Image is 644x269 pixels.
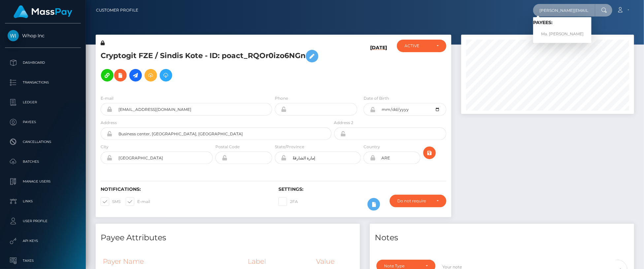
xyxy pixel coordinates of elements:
[8,157,78,167] p: Batches
[404,43,431,49] div: ACTIVE
[8,177,78,186] p: Manage Users
[8,97,78,107] p: Ledger
[5,134,81,150] a: Cancellations
[8,58,78,68] p: Dashboard
[364,95,389,101] label: Date of Birth
[8,137,78,147] p: Cancellations
[397,40,446,52] button: ACTIVE
[375,232,629,244] h4: Notes
[278,186,446,192] h6: Settings:
[397,198,431,204] div: Do not require
[334,120,354,126] label: Address 2
[5,213,81,229] a: User Profile
[5,193,81,210] a: Links
[5,153,81,170] a: Batches
[101,95,113,101] label: E-mail
[8,196,78,206] p: Links
[5,74,81,91] a: Transactions
[101,47,328,85] h5: Cryptogit FZE / Sindis Kote - ID: poact_RQOr0izo6NGn
[129,69,142,82] a: Initiate Payout
[5,252,81,269] a: Taxes
[101,232,355,244] h4: Payee Attributes
[96,3,138,17] a: Customer Profile
[5,173,81,190] a: Manage Users
[8,117,78,127] p: Payees
[215,144,240,150] label: Postal Code
[5,54,81,71] a: Dashboard
[8,30,19,41] img: Whop Inc
[5,114,81,130] a: Payees
[14,5,72,18] img: MassPay Logo
[8,256,78,266] p: Taxes
[101,144,109,150] label: City
[8,236,78,246] p: API Keys
[5,33,81,39] span: Whop Inc
[364,144,380,150] label: Country
[275,95,288,101] label: Phone
[275,144,304,150] label: State/Province
[101,197,120,206] label: SMS
[278,197,298,206] label: 2FA
[390,195,446,207] button: Do not require
[101,186,269,192] h6: Notifications:
[370,45,387,87] h6: [DATE]
[533,4,595,17] input: Search...
[5,233,81,249] a: API Keys
[8,78,78,87] p: Transactions
[5,94,81,111] a: Ledger
[533,20,592,25] h6: Payees:
[126,197,150,206] label: E-mail
[533,28,592,40] a: Ma. [PERSON_NAME]
[8,216,78,226] p: User Profile
[101,120,117,126] label: Address
[384,263,420,269] div: Note Type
